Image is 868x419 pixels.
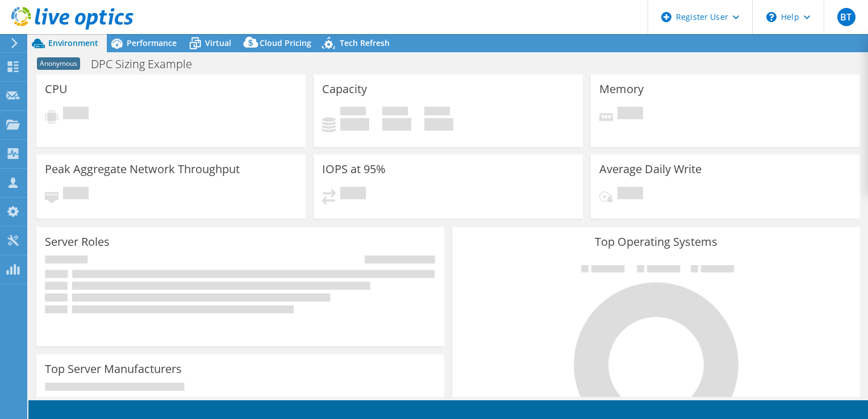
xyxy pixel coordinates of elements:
[322,83,367,95] h3: Capacity
[86,58,210,70] h1: DPC Sizing Example
[382,107,408,118] span: Free
[63,107,89,122] span: Pending
[340,187,366,202] span: Pending
[617,187,643,202] span: Pending
[45,163,240,175] h3: Peak Aggregate Network Throughput
[48,37,98,48] span: Environment
[766,12,777,22] svg: \n
[45,363,182,375] h3: Top Server Manufacturers
[37,57,80,70] span: Anonymous
[340,107,366,118] span: Used
[424,118,453,131] h4: 0 GiB
[127,37,177,48] span: Performance
[424,107,450,118] span: Total
[63,187,89,202] span: Pending
[45,236,110,248] h3: Server Roles
[322,163,386,175] h3: IOPS at 95%
[205,37,231,48] span: Virtual
[599,83,644,95] h3: Memory
[260,37,311,48] span: Cloud Pricing
[340,37,390,48] span: Tech Refresh
[340,118,369,131] h4: 0 GiB
[617,107,643,122] span: Pending
[382,118,411,131] h4: 0 GiB
[45,83,68,95] h3: CPU
[599,163,702,175] h3: Average Daily Write
[837,8,856,26] span: BT
[461,236,852,248] h3: Top Operating Systems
